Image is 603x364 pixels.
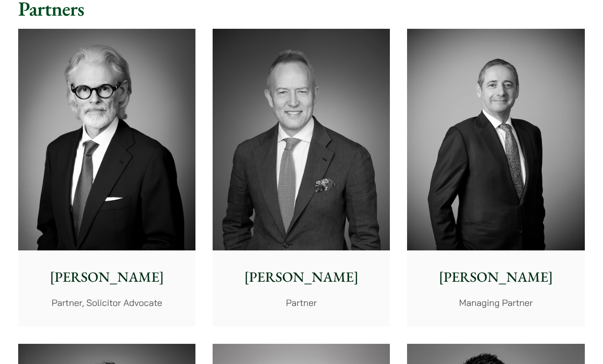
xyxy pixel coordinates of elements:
[26,267,187,288] p: [PERSON_NAME]
[415,267,576,288] p: [PERSON_NAME]
[221,267,382,288] p: [PERSON_NAME]
[26,296,187,309] p: Partner, Solicitor Advocate
[415,296,576,309] p: Managing Partner
[213,29,390,327] a: [PERSON_NAME] Partner
[407,29,584,327] a: [PERSON_NAME] Managing Partner
[221,296,382,309] p: Partner
[18,29,195,327] a: [PERSON_NAME] Partner, Solicitor Advocate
